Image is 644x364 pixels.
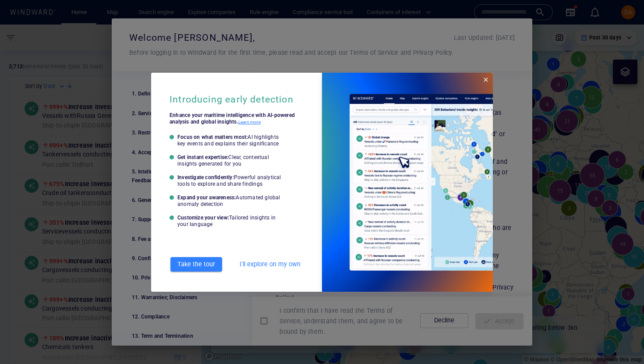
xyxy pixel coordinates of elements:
iframe: Chat [607,325,637,357]
p: Powerful analytical tools to explore and share findings [177,174,281,187]
span: Take the tour [175,259,218,270]
a: Learn more [238,120,261,125]
p: Focus on what matters most: [177,134,284,147]
span: I'll explore on my own [240,259,301,270]
button: Take the tour [170,257,222,272]
img: earlyDetectionWelcomeGif.387a206c.gif [322,73,493,292]
p: Enhance your maritime intelligence with AI-powered analysis and global insights. [170,112,304,125]
button: Close [479,73,493,87]
p: Customize your view: [177,215,284,228]
p: AI highlights key events and explains their significance [177,134,279,147]
p: Expand your awareness: [177,194,284,208]
p: Clear, contextual insights generated for you [177,154,269,167]
p: Automated global anomaly detection [177,194,280,207]
p: Tailored insights in your language [177,215,276,227]
h5: Introducing early detection [170,94,294,106]
button: I'll explore on my own [236,256,304,272]
p: Investigate confidently: [177,174,284,187]
p: Get instant expertise: [177,154,284,167]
